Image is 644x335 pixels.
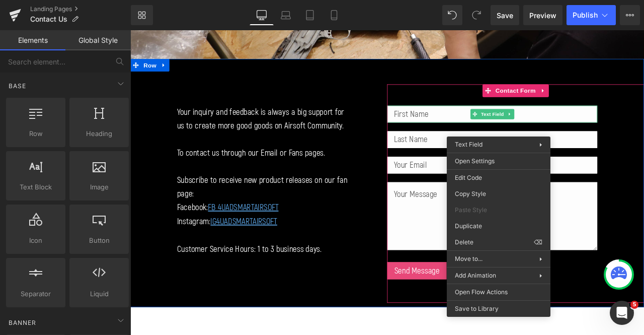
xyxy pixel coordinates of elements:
[55,220,95,233] font: Instagram:
[72,182,126,192] span: Image
[483,64,496,79] a: Expand / Collapse
[30,15,67,23] span: Contact Us
[72,128,126,139] span: Heading
[65,30,131,50] a: Global Style
[9,128,62,139] span: Row
[304,119,553,140] input: Last Name
[250,5,274,25] a: Desktop
[13,34,33,49] span: Row
[95,220,102,233] a: IG
[455,254,539,263] span: Move to...
[455,222,542,231] span: Duplicate
[131,5,153,25] a: New Library
[455,288,542,297] span: Open Flow Actions
[455,238,534,247] span: Delete
[55,204,92,216] font: Facebook:
[523,5,562,25] a: Preview
[9,235,62,246] span: Icon
[455,206,542,215] span: Paste Style
[567,5,616,25] button: Publish
[55,91,254,119] font: Your inquiry and feedback is always a big support for us to create more good goods on Airsoft Com...
[30,5,131,13] a: Landing Pages
[497,10,513,21] span: Save
[304,275,375,295] button: Send Message
[8,81,27,91] span: Base
[298,5,322,25] a: Tablet
[529,10,556,21] span: Preview
[455,189,542,198] span: Copy Style
[322,5,346,25] a: Mobile
[304,150,553,170] input: Your Email
[455,173,542,182] span: Edit Code
[444,93,455,105] a: Expand / Collapse
[630,301,638,309] span: 5
[55,253,227,265] span: Customer Service Hours: 1 to 3 business days.
[455,141,482,148] span: Text Field
[33,34,46,49] a: Expand / Collapse
[442,5,462,25] button: Undo
[8,318,37,327] span: Banner
[9,182,62,192] span: Text Block
[455,271,539,280] span: Add Animation
[620,5,640,25] button: More
[430,64,483,79] span: Contact Form
[102,220,174,233] a: 4UADSMARTAIRSOFT
[466,5,487,25] button: Redo
[455,157,542,166] span: Open Settings
[92,204,176,216] a: FB 4UADSMARTAIRSOFT
[9,289,62,299] span: Separator
[72,289,126,299] span: Liquid
[274,5,298,25] a: Laptop
[414,93,445,105] span: Text Field
[55,171,257,200] font: Subscribe to receive new product releases on our fan page:
[573,11,598,19] span: Publish
[610,301,634,325] iframe: Intercom live chat
[455,304,542,313] span: Save to Library
[72,235,126,246] span: Button
[534,238,542,247] span: ⌫
[55,139,231,152] font: To contact us through our Email or Fans pages.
